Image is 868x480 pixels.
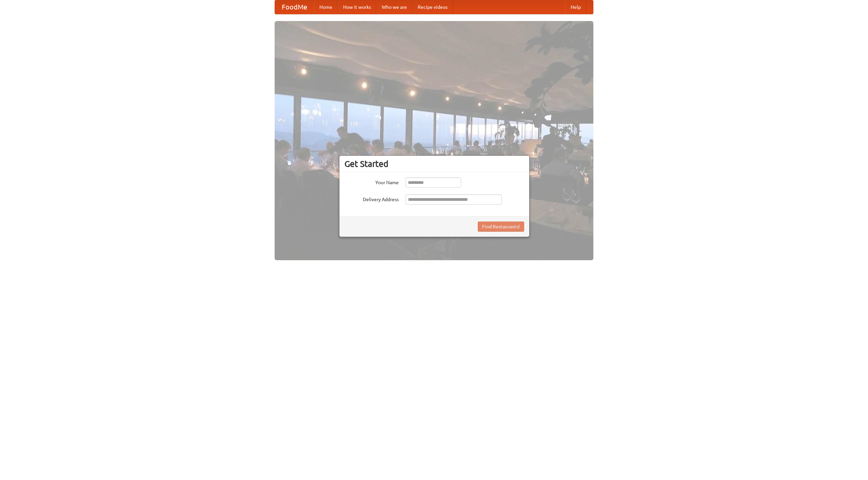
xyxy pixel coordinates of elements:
a: Who we are [376,0,412,14]
a: Home [314,0,338,14]
a: Recipe videos [412,0,453,14]
label: Your Name [344,177,399,186]
label: Delivery Address [344,194,399,203]
a: Help [565,0,586,14]
a: How it works [338,0,376,14]
h3: Get Started [344,159,524,169]
a: FoodMe [275,0,314,14]
button: Find Restaurants! [478,222,524,232]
